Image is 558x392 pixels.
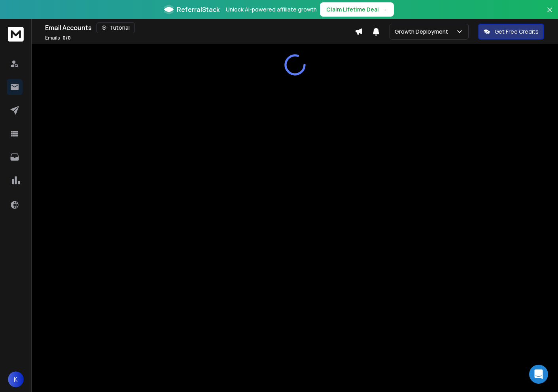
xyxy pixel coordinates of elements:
button: Claim Lifetime Deal→ [320,2,394,17]
p: Unlock AI-powered affiliate growth [226,6,317,13]
button: Close banner [545,5,555,24]
button: K [8,371,24,387]
span: ReferralStack [177,5,219,14]
button: Get Free Credits [478,24,544,40]
span: 0 / 0 [62,34,71,41]
p: Emails : [45,35,71,41]
span: → [382,6,388,13]
div: Email Accounts [45,22,355,33]
button: Tutorial [96,22,135,33]
div: Open Intercom Messenger [529,365,548,384]
p: Get Free Credits [495,28,539,36]
p: Growth Deployment [395,28,451,36]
